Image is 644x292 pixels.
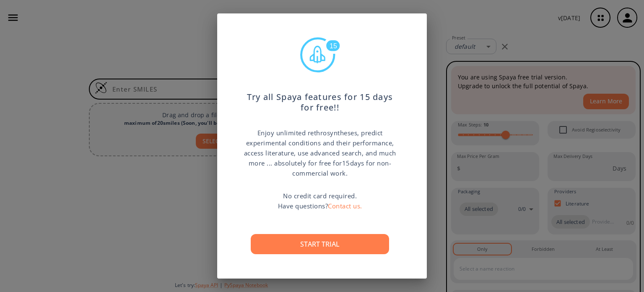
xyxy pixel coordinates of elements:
[242,128,397,178] p: Enjoy unlimited rethrosyntheses, predict experimental conditions and their performance, access li...
[328,202,362,210] a: Contact us.
[278,191,362,211] p: No credit card required. Have questions?
[251,234,389,254] button: Start trial
[242,84,397,113] p: Try all Spaya features for 15 days for free!!
[330,42,337,50] text: 15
